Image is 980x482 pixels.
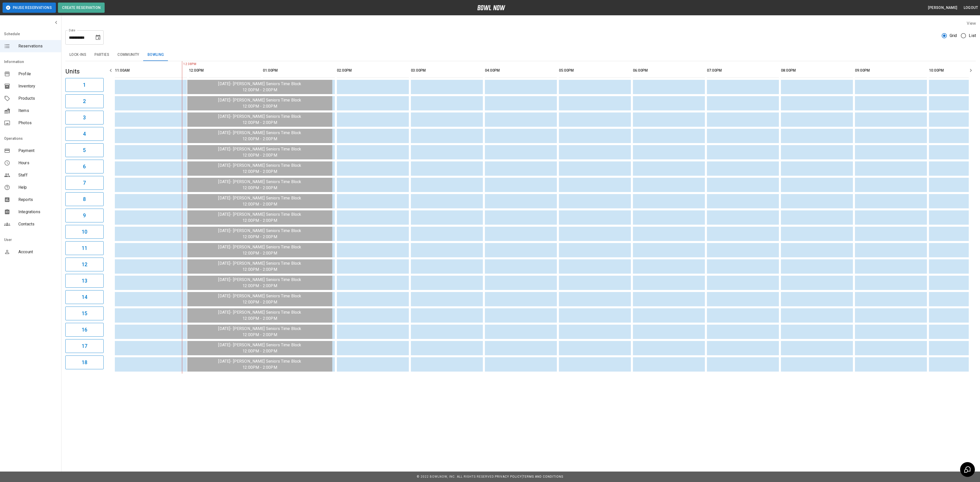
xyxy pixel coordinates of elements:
[82,358,87,366] h6: 18
[83,162,86,171] h6: 6
[83,195,86,203] h6: 8
[417,475,495,478] span: © 2022 BowlNow, Inc. All Rights Reserved.
[83,211,86,220] h6: 9
[90,49,113,61] button: Parties
[65,241,104,255] button: 11
[969,33,976,39] span: List
[495,475,522,478] a: Privacy Policy
[967,21,976,26] label: View
[962,3,980,12] button: Logout
[82,309,87,318] h6: 15
[523,475,563,478] a: Terms and Conditions
[18,83,57,89] span: Inventory
[83,146,86,154] h6: 5
[18,172,57,178] span: Staff
[18,209,57,215] span: Integrations
[82,244,87,252] h6: 11
[65,160,104,173] button: 6
[65,176,104,190] button: 7
[65,290,104,304] button: 14
[83,97,86,105] h6: 2
[83,130,86,138] h6: 4
[65,78,104,92] button: 1
[65,339,104,353] button: 17
[83,113,86,122] h6: 3
[113,49,143,61] button: Community
[82,326,87,334] h6: 16
[926,3,959,12] button: [PERSON_NAME]
[18,197,57,203] span: Reports
[82,260,87,269] h6: 12
[82,293,87,301] h6: 14
[18,43,57,49] span: Reservations
[65,307,104,320] button: 15
[82,228,87,236] h6: 10
[18,221,57,227] span: Contacts
[93,32,103,43] button: Choose date, selected date is Aug 19, 2025
[58,3,105,13] button: Create Reservation
[83,81,86,89] h6: 1
[65,192,104,206] button: 8
[65,258,104,271] button: 12
[189,63,261,78] th: 12:00PM
[65,111,104,124] button: 3
[65,274,104,288] button: 13
[82,342,87,350] h6: 17
[65,356,104,369] button: 18
[143,49,168,61] button: Bowling
[182,62,183,67] span: 12:38PM
[65,49,976,61] div: inventory tabs
[115,63,187,78] th: 11:00AM
[65,323,104,337] button: 16
[65,67,104,75] h5: Units
[18,108,57,114] span: Items
[18,71,57,77] span: Profile
[65,127,104,141] button: 4
[18,120,57,126] span: Photos
[82,277,87,285] h6: 13
[65,49,90,61] button: Lock-ins
[950,33,957,39] span: Grid
[18,148,57,154] span: Payment
[18,249,57,255] span: Account
[65,143,104,157] button: 5
[18,160,57,166] span: Hours
[18,184,57,191] span: Help
[477,5,505,10] img: logo
[3,3,56,13] button: Pause Reservations
[18,95,57,102] span: Products
[65,209,104,222] button: 9
[65,94,104,108] button: 2
[83,179,86,187] h6: 7
[65,225,104,239] button: 10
